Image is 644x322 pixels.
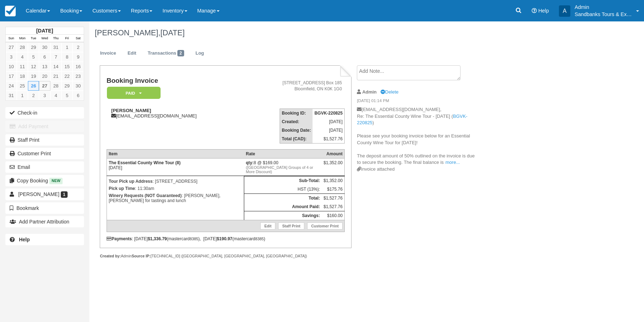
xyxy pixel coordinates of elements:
th: Item [107,150,244,159]
span: New [49,178,63,184]
em: ([GEOGRAPHIC_DATA] Groups of 4 or More Discount) [246,165,320,174]
a: 3 [6,52,17,62]
a: 17 [6,71,17,81]
th: Booking ID: [280,109,313,118]
a: [PERSON_NAME] 1 [5,188,84,200]
a: 22 [62,71,73,81]
a: Transactions2 [142,46,190,60]
a: 29 [62,81,73,91]
th: Thu [50,35,62,42]
td: [DATE] [313,117,344,126]
strong: Admin [362,89,377,95]
a: 4 [17,52,28,62]
div: Invoice attached [357,166,477,173]
a: Help [5,234,84,245]
a: 1 [17,91,28,100]
div: : [DATE] (mastercard ), [DATE] (mastercard ) [107,236,345,241]
strong: The Essential County Wine Tour (8) [109,160,181,165]
strong: $1,336.79 [148,236,167,241]
span: Help [538,8,549,14]
a: 14 [50,62,62,71]
h1: [PERSON_NAME], [95,29,567,37]
th: Total (CAD): [280,135,313,144]
a: 11 [17,62,28,71]
th: Sat [73,35,84,42]
td: $1,527.76 [322,194,345,203]
div: [EMAIL_ADDRESS][DOMAIN_NAME] [107,108,245,119]
em: Paid [107,87,161,99]
a: 9 [73,52,84,62]
th: Rate [244,150,322,159]
img: checkfront-main-nav-mini-logo.png [5,6,16,16]
a: 7 [50,52,62,62]
a: Paid [107,86,158,100]
a: 27 [6,42,17,52]
strong: Pick up Time [109,186,135,191]
a: 1 [62,42,73,52]
td: $1,527.76 [322,202,345,211]
th: Created: [280,117,313,126]
a: 31 [50,42,62,52]
strong: $190.97 [217,236,232,241]
button: Email [5,161,84,173]
strong: [DATE] [36,28,53,34]
a: 2 [73,42,84,52]
a: 31 [6,91,17,100]
strong: [PERSON_NAME] [111,108,151,113]
strong: Tour Pick up Address [109,179,153,184]
button: Copy Booking New [5,175,84,186]
span: [PERSON_NAME] [18,191,59,197]
a: 6 [39,52,50,62]
a: 15 [62,62,73,71]
a: 28 [17,42,28,52]
strong: BGVK-220825 [314,111,343,116]
td: $1,352.00 [322,176,345,185]
p: : [PERSON_NAME], [PERSON_NAME] for tastings and lunch [109,192,242,204]
strong: Created by: [100,254,121,258]
th: Fri [62,35,73,42]
strong: Source IP: [132,254,151,258]
a: Staff Print [278,222,304,230]
th: Wed [39,35,50,42]
a: more... [446,160,460,165]
a: 5 [28,52,39,62]
a: 10 [6,62,17,71]
a: 30 [39,42,50,52]
td: $160.00 [322,211,345,220]
a: 28 [50,81,62,91]
a: 19 [28,71,39,81]
a: Log [190,46,210,60]
th: Total: [244,194,322,203]
strong: qty [246,160,254,165]
strong: Payments [107,236,132,241]
a: Customer Print [5,148,84,159]
a: 29 [28,42,39,52]
a: Delete [380,89,398,95]
a: Edit [122,46,142,60]
a: 2 [28,91,39,100]
button: Add Payment [5,121,84,132]
div: Admin [TECHNICAL_ID] ([GEOGRAPHIC_DATA], [GEOGRAPHIC_DATA], [GEOGRAPHIC_DATA]) [100,253,351,259]
span: [DATE] [160,28,185,37]
p: Sandbanks Tours & Experiences [575,11,632,18]
th: Booking Date: [280,126,313,135]
th: Mon [17,35,28,42]
td: $1,527.76 [313,135,344,144]
button: Bookmark [5,202,84,214]
td: [DATE] [313,126,344,135]
a: 25 [17,81,28,91]
a: 3 [39,91,50,100]
div: $1,352.00 [324,160,343,171]
em: [DATE] 01:14 PM [357,98,477,106]
address: [STREET_ADDRESS] Box 185 Bloomfield, ON K0K 1G0 [248,80,342,92]
th: Amount Paid: [244,202,322,211]
a: 27 [39,81,50,91]
button: Add Partner Attribution [5,216,84,227]
a: 20 [39,71,50,81]
div: A [559,5,570,17]
span: 1 [61,191,68,198]
a: 5 [62,91,73,100]
td: $175.76 [322,185,345,194]
strong: Winery Requests (NOT Guaranteed) [109,193,182,198]
a: 13 [39,62,50,71]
